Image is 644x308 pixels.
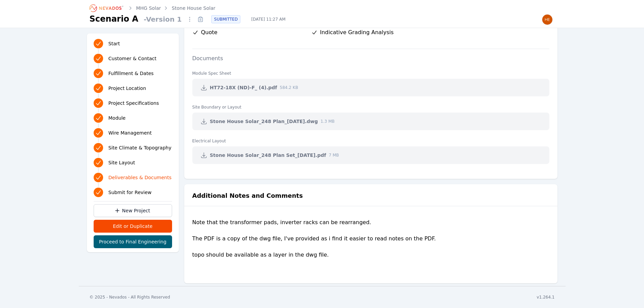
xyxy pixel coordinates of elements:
span: Project Location [109,85,146,92]
img: Henar Luque [542,14,553,25]
nav: Breadcrumb [90,3,215,14]
h1: Scenario A [90,14,139,24]
span: Customer & Contact [109,55,157,62]
button: Proceed to Final Engineering [94,235,172,248]
span: Fulfillment & Dates [109,70,154,77]
button: Edit or Duplicate [94,220,172,233]
span: Site Layout [109,159,135,166]
nav: Progress [94,38,172,198]
span: [DATE] 11:27 AM [246,17,291,22]
a: Stone House Solar [172,5,215,11]
a: MHG Solar [136,5,161,11]
span: Indicative Grading Analysis [320,28,394,37]
dt: Module Spec Sheet [192,65,549,76]
dt: Site Boundary or Layout [192,99,549,110]
h2: Additional Notes and Comments [192,191,303,200]
div: © 2025 - Nevados - All Rights Reserved [90,294,170,300]
div: SUBMITTED [211,15,240,23]
label: Documents [184,55,231,62]
span: Deliverables & Documents [109,174,172,181]
a: New Project [94,204,172,217]
span: Start [109,40,120,47]
span: 1.3 MB [320,119,334,124]
span: Project Specifications [109,100,159,106]
span: Quote [201,28,218,37]
span: Site Climate & Topography [109,144,171,151]
div: v1.264.1 [537,294,555,300]
span: Module [109,115,126,121]
span: Stone House Solar_248 Plan_[DATE].dwg [210,118,318,125]
span: 584.2 KB [280,85,298,90]
span: Wire Management [109,129,152,136]
span: HT72-18X (ND)-F_ (4).pdf [210,84,277,91]
div: Note that the transformer pads, inverter racks can be rearranged. The PDF is a copy of the dwg fi... [192,218,549,273]
dt: Electrical Layout [192,133,549,144]
span: Stone House Solar_248 Plan Set_[DATE].pdf [210,152,326,159]
span: - Version 1 [141,15,184,24]
span: 7 MB [329,152,339,158]
span: Submit for Review [109,189,152,196]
